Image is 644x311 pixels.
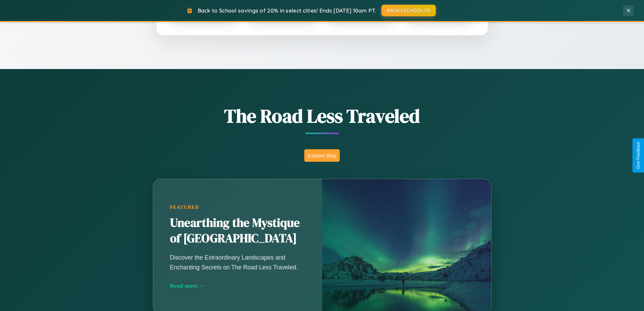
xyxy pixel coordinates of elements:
[636,142,641,169] div: Give Feedback
[170,282,305,289] div: Read more →
[304,149,340,162] button: Explore Blog
[170,204,305,210] div: Featured
[198,7,376,14] span: Back to School savings of 20% in select cities! Ends [DATE] 10am PT.
[119,103,525,129] h1: The Road Less Traveled
[170,215,305,246] h2: Unearthing the Mystique of [GEOGRAPHIC_DATA]
[381,5,436,16] button: BACK2SCHOOL20
[170,253,305,272] p: Discover the Extraordinary Landscapes and Enchanting Secrets on The Road Less Traveled.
